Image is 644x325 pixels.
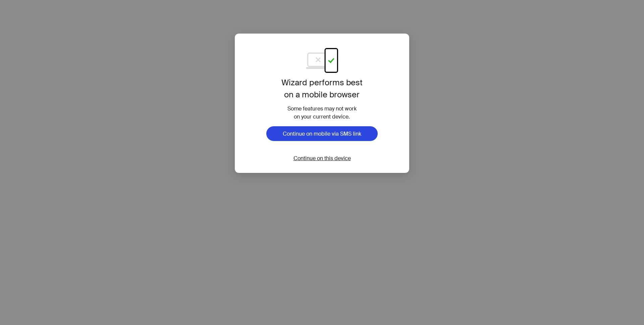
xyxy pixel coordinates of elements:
span: Continue on this device [293,155,351,162]
button: Continue on mobile via SMS link [266,126,378,141]
button: Continue on this device [288,154,356,162]
h1: Wizard performs best on a mobile browser [261,77,383,101]
span: Continue on mobile via SMS link [283,130,361,137]
div: Some features may not work on your current device. [261,105,383,121]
